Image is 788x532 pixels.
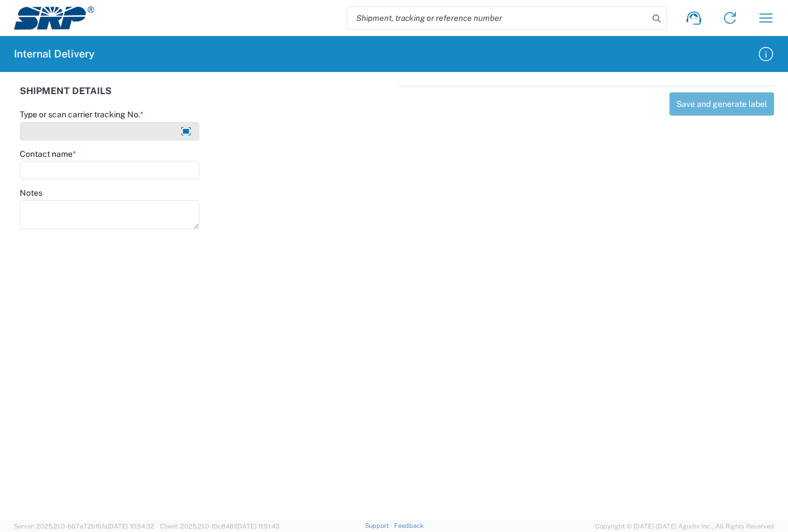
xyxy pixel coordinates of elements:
label: Type or scan carrier tracking No. [20,109,144,120]
a: Feedback [394,522,424,529]
input: Shipment, tracking or reference number [348,7,649,29]
a: Support [365,522,394,529]
label: Notes [20,188,42,198]
div: SHIPMENT DETAILS [20,86,391,109]
label: Contact name [20,149,76,159]
h2: Internal Delivery [14,47,95,61]
span: [DATE] 11:51:43 [236,523,280,530]
span: Server: 2025.21.0-667a72bf6fa [14,523,155,530]
img: srp [14,6,94,30]
span: [DATE] 10:54:32 [108,523,155,530]
span: Copyright © [DATE]-[DATE] Agistix Inc., All Rights Reserved [595,521,774,531]
span: Client: 2025.21.0-f0c8481 [160,523,280,530]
